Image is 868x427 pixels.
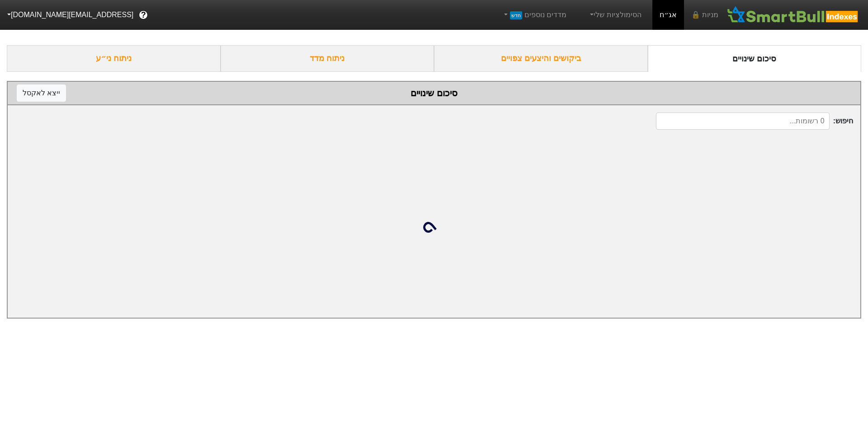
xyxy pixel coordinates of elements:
div: ביקושים והיצעים צפויים [434,45,648,72]
a: הסימולציות שלי [585,6,645,24]
img: SmartBull [726,6,861,24]
span: ? [141,9,146,21]
div: סיכום שינויים [17,86,851,100]
img: loading... [423,216,445,238]
button: ייצא לאקסל [17,84,66,102]
div: סיכום שינויים [648,45,862,72]
span: חיפוש : [656,113,853,130]
div: ניתוח מדד [221,45,434,72]
a: מדדים נוספיםחדש [498,6,570,24]
input: 0 רשומות... [656,113,830,130]
div: ניתוח ני״ע [7,45,221,72]
span: חדש [510,11,522,19]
